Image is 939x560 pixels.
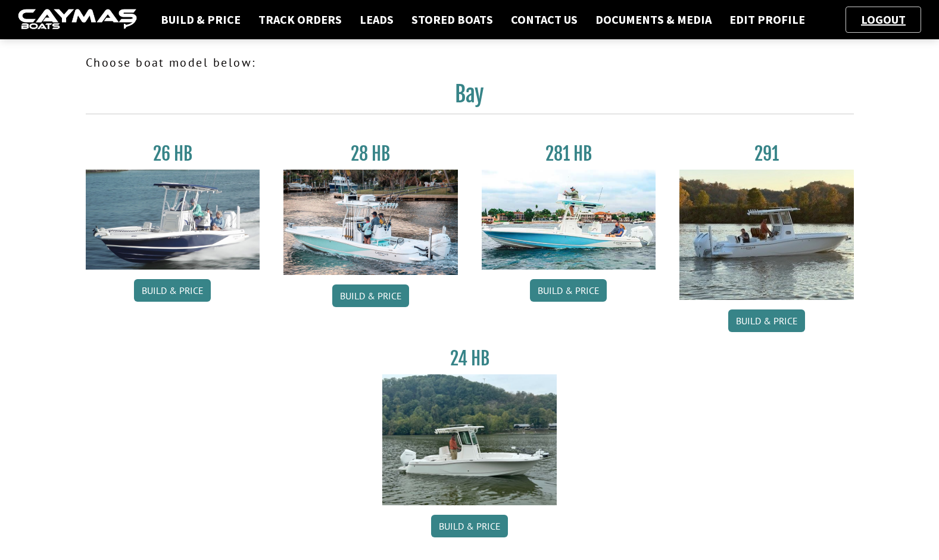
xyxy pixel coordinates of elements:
[382,348,557,370] h3: 24 HB
[431,515,508,537] a: Build & Price
[354,12,400,27] a: Leads
[723,12,811,27] a: Edit Profile
[283,143,458,165] h3: 28 HB
[505,12,584,27] a: Contact Us
[855,12,912,27] a: Logout
[405,12,499,27] a: Stored Boats
[252,12,348,27] a: Track Orders
[728,309,805,332] a: Build & Price
[679,143,854,165] h3: 291
[679,170,854,300] img: 291_Thumbnail.jpg
[86,81,854,114] h2: Bay
[382,374,557,505] img: 24_HB_thumbnail.jpg
[530,279,607,302] a: Build & Price
[482,143,656,165] h3: 281 HB
[589,12,717,27] a: Documents & Media
[482,170,656,270] img: 28-hb-twin.jpg
[18,9,137,31] img: caymas-dealer-connect-2ed40d3bc7270c1d8d7ffb4b79bf05adc795679939227970def78ec6f6c03838.gif
[86,170,260,270] img: 26_new_photo_resized.jpg
[332,284,409,307] a: Build & Price
[86,54,854,71] p: Choose boat model below:
[86,143,260,165] h3: 26 HB
[283,170,458,275] img: 28_hb_thumbnail_for_caymas_connect.jpg
[155,12,247,27] a: Build & Price
[134,279,211,302] a: Build & Price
